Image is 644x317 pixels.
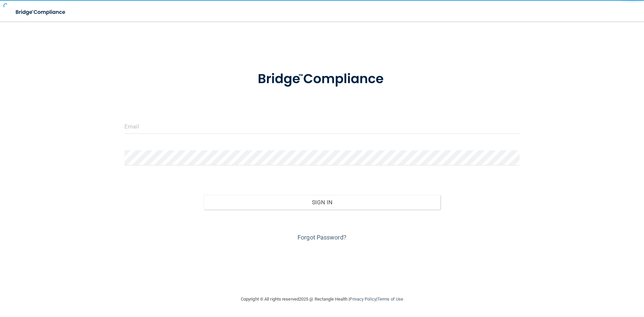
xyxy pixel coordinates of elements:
img: bridge_compliance_login_screen.278c3ca4.svg [244,62,400,97]
a: Forgot Password? [298,234,346,241]
a: Privacy Policy [350,297,376,302]
a: Terms of Use [377,297,403,302]
input: Email [124,119,520,134]
div: Copyright © All rights reserved 2025 @ Rectangle Health | | [200,288,444,310]
img: bridge_compliance_login_screen.278c3ca4.svg [10,5,72,19]
button: Sign In [204,195,441,210]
